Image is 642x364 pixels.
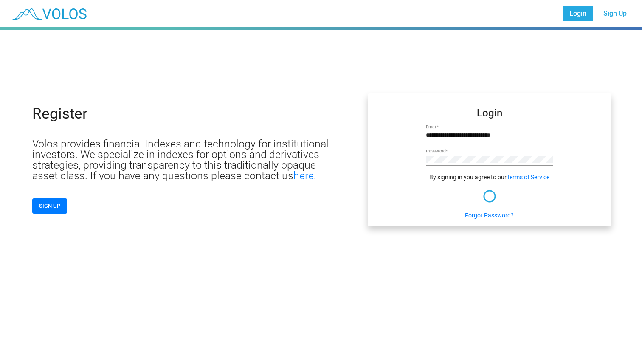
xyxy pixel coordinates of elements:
div: By signing in you agree to our [426,173,553,181]
p: Register [32,106,87,121]
mat-card-title: Login [477,109,502,117]
a: Login [563,6,593,21]
span: Login [569,9,586,17]
a: Sign Up [597,6,634,21]
span: SIGN UP [39,203,60,209]
p: Volos provides financial Indexes and technology for institutional investors. We specialize in ind... [32,138,337,181]
a: Terms of Service [507,173,549,181]
button: SIGN UP [32,198,67,214]
img: blue_transparent.png [7,3,91,24]
a: here [293,169,314,182]
span: Sign Up [603,9,627,17]
a: Forgot Password? [465,211,514,220]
